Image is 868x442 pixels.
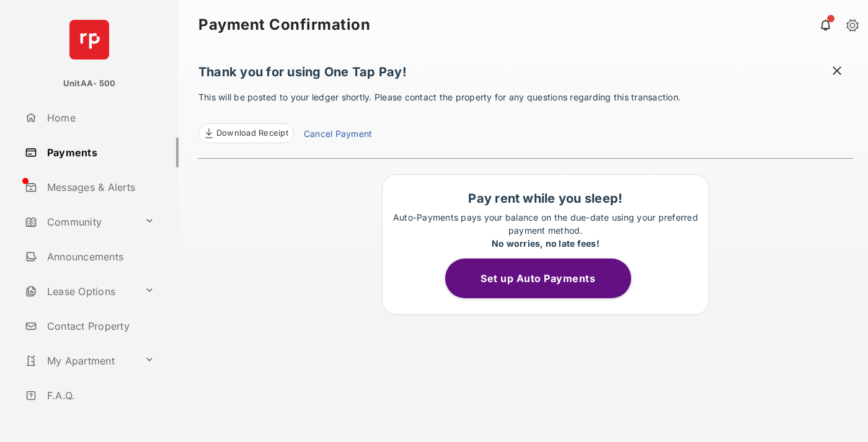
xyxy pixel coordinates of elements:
button: Set up Auto Payments [445,259,631,298]
a: Set up Auto Payments [445,272,646,285]
div: No worries, no late fees! [389,237,702,250]
span: Download Receipt [216,127,288,139]
h1: Thank you for using One Tap Pay! [198,64,853,86]
a: Community [20,207,139,237]
a: Lease Options [20,276,139,306]
a: Payments [20,138,179,167]
p: Auto-Payments pays your balance on the due-date using your preferred payment method. [389,211,702,250]
p: UnitAA- 500 [63,77,116,90]
a: My Apartment [20,346,139,376]
strong: Payment Confirmation [198,17,370,32]
img: svg+xml;base64,PHN2ZyB4bWxucz0iaHR0cDovL3d3dy53My5vcmcvMjAwMC9zdmciIHdpZHRoPSI2NCIgaGVpZ2h0PSI2NC... [69,20,109,60]
p: This will be posted to your ledger shortly. Please contact the property for any questions regardi... [198,91,853,143]
h1: Pay rent while you sleep! [389,191,702,206]
a: F.A.Q. [20,381,179,410]
a: Contact Property [20,311,179,341]
a: Home [20,103,179,133]
a: Download Receipt [198,123,294,143]
a: Messages & Alerts [20,172,179,202]
a: Announcements [20,242,179,272]
a: Cancel Payment [304,127,372,143]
